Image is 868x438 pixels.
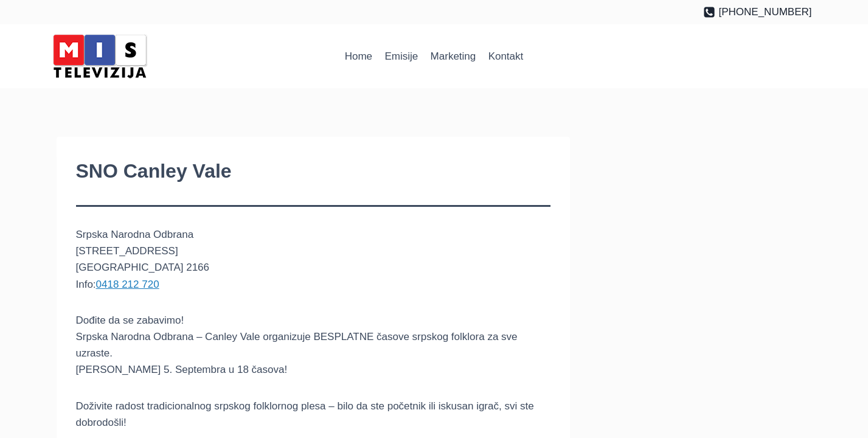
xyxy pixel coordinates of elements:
[339,42,379,71] a: Home
[703,4,812,20] a: [PHONE_NUMBER]
[339,42,530,71] nav: Primary Navigation
[482,42,529,71] a: Kontakt
[378,42,424,71] a: Emisije
[76,398,551,431] p: Doživite radost tradicionalnog srpskog folklornog plesa – bilo da ste početnik ili iskusan igrač,...
[96,279,159,290] a: 0418 212 720
[718,4,811,20] span: [PHONE_NUMBER]
[48,30,151,82] img: MIS Television
[76,226,551,293] p: Srpska Narodna Odbrana [STREET_ADDRESS] [GEOGRAPHIC_DATA] 2166 Info:
[76,312,551,378] p: Dođite da se zabavimo! Srpska Narodna Odbrana – Canley Vale organizuje BESPLATNE časove srpskog f...
[76,156,551,186] h1: SNO Canley Vale
[424,42,482,71] a: Marketing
